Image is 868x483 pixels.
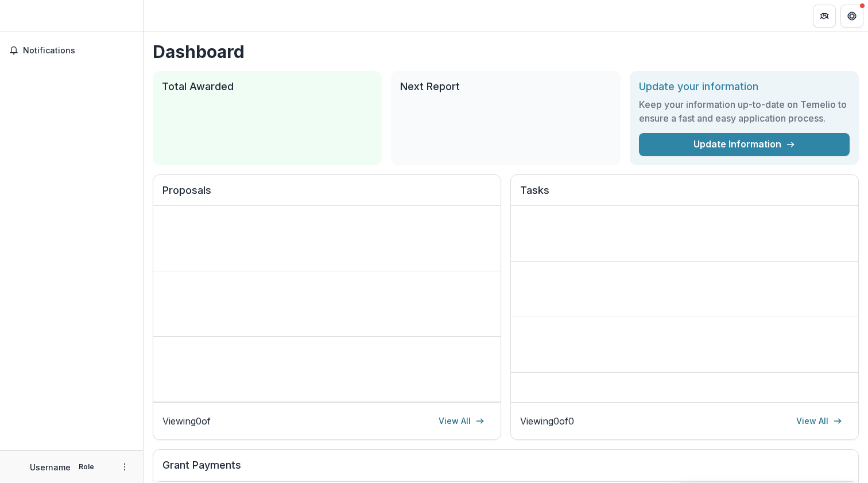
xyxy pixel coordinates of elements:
[639,98,850,125] h3: Keep your information up-to-date on Temelio to ensure a fast and easy application process.
[639,133,850,156] a: Update Information
[162,414,211,428] p: Viewing 0 of
[118,460,131,474] button: More
[813,5,836,28] button: Partners
[840,5,863,28] button: Get Help
[162,459,849,481] h2: Grant Payments
[5,41,138,60] button: Notifications
[23,46,134,56] span: Notifications
[432,412,491,430] a: View All
[520,184,849,206] h2: Tasks
[639,80,850,93] h2: Update your information
[153,41,859,62] h1: Dashboard
[400,80,611,93] h2: Next Report
[75,462,98,472] p: Role
[789,412,849,430] a: View All
[162,184,491,206] h2: Proposals
[162,80,373,93] h2: Total Awarded
[30,461,71,473] p: Username
[520,414,574,428] p: Viewing 0 of 0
